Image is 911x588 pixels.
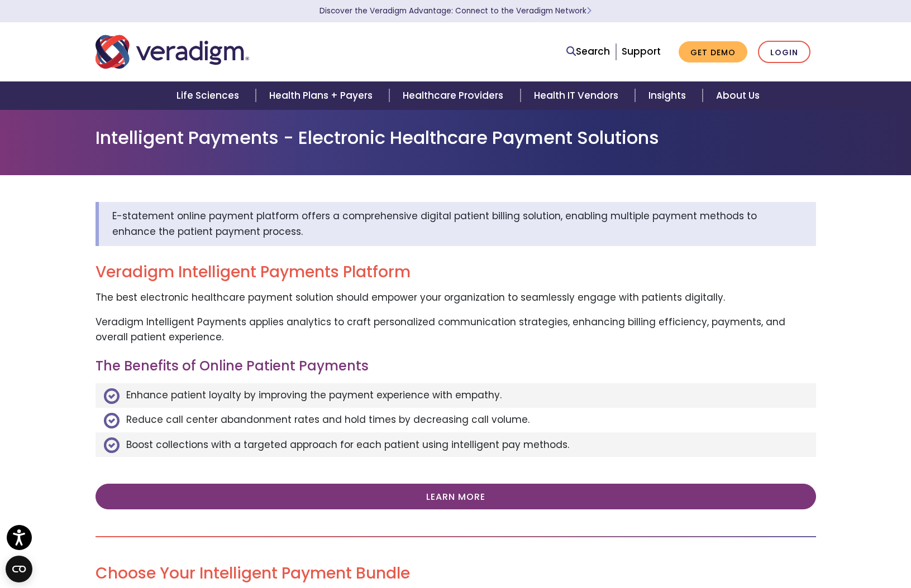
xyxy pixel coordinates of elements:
a: Health IT Vendors [521,81,635,110]
a: Login [758,41,810,64]
p: Veradigm Intelligent Payments applies analytics to craft personalized communication strategies, e... [96,315,816,345]
span: E-statement online payment platform offers a comprehensive digital patient billing solution, enab... [112,209,757,238]
a: Get Demo [679,41,747,63]
a: Insights [635,81,703,110]
li: Boost collections with a targeted approach for each patient using intelligent pay methods. [96,432,816,457]
h1: Intelligent Payments - Electronic Healthcare Payment Solutions [96,127,816,148]
iframe: Drift Chat Widget [697,508,898,575]
span: Learn More [586,6,592,16]
li: Enhance patient loyalty by improving the payment experience with empathy. [96,383,816,408]
h2: Choose Your Intelligent Payment Bundle [96,564,816,583]
a: Health Plans + Payers [256,81,389,110]
a: About Us [703,81,773,110]
a: Support [622,45,661,58]
h3: The Benefits of Online Patient Payments [96,358,816,374]
li: Reduce call center abandonment rates and hold times by decreasing call volume. [96,408,816,432]
a: Discover the Veradigm Advantage: Connect to the Veradigm NetworkLearn More [319,6,592,16]
h2: Veradigm Intelligent Payments Platform [96,263,816,282]
a: Search [566,44,610,59]
img: Veradigm logo [96,33,249,70]
button: Open CMP widget [6,556,32,582]
a: Learn More [96,484,816,509]
a: Healthcare Providers [389,81,520,110]
a: Life Sciences [163,81,256,110]
p: The best electronic healthcare payment solution should empower your organization to seamlessly en... [96,290,816,305]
